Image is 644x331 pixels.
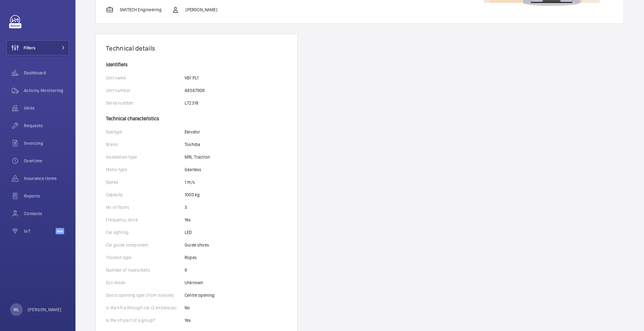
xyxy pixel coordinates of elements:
p: Number of ropes/belts [106,267,185,273]
p: Ropes [185,254,197,261]
p: Car lighting [106,229,185,236]
p: L72318 [185,100,198,106]
h4: Technical characteristics [106,112,287,121]
p: VB1 PL1 [185,75,198,81]
p: MRL Traction [185,154,210,160]
p: [PERSON_NAME] [28,307,62,313]
p: SMITECH Engineering [120,7,162,13]
p: 1000 kg [185,192,200,198]
span: Requests [24,122,69,129]
p: Unit name [106,75,185,81]
p: Capacity [106,192,185,198]
span: Activity Monitoring [24,87,69,94]
span: Insurance items [24,175,69,182]
p: Brand [106,141,185,148]
span: IoT [24,228,56,234]
p: No [185,305,190,311]
span: Invoicing [24,140,69,146]
p: Unit number [106,87,185,94]
p: Unknown [185,279,203,286]
h4: Identifiers [106,62,287,67]
p: Frequency drive [106,217,185,223]
p: Toshiba [185,141,200,148]
p: Yes [185,317,191,323]
p: Gearless [185,166,201,173]
p: 48367908 [185,87,205,94]
p: Doors opening type (from outside) [106,292,185,298]
p: Car guide component [106,242,185,248]
p: Traction type [106,254,185,261]
p: Is the lift a through car (2 entrances) [106,305,185,311]
p: Subtype [106,129,185,135]
p: No of floors [106,204,185,210]
p: 1 m/s [185,179,195,185]
p: WL [14,307,19,313]
span: Contacts [24,210,69,217]
p: LED [185,229,192,236]
p: Yes [185,217,191,223]
p: 3 [185,204,187,210]
span: Filters [24,45,36,51]
p: Is the lift part of a group? [106,317,185,323]
p: Centre opening [185,292,215,298]
span: Units [24,105,69,111]
p: Eco mode [106,279,185,286]
p: Installation type [106,154,185,160]
span: Dashboard [24,70,69,76]
p: Elevator [185,129,200,135]
button: Filters [6,40,69,55]
p: Guide shoes [185,242,209,248]
span: Overtime [24,158,69,164]
span: Reports [24,193,69,199]
p: [PERSON_NAME] [186,7,217,13]
h1: Technical details [106,44,287,52]
span: Beta [56,228,64,234]
p: Motor type [106,166,185,173]
p: Speed [106,179,185,185]
p: Serial number [106,100,185,106]
p: 8 [185,267,187,273]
